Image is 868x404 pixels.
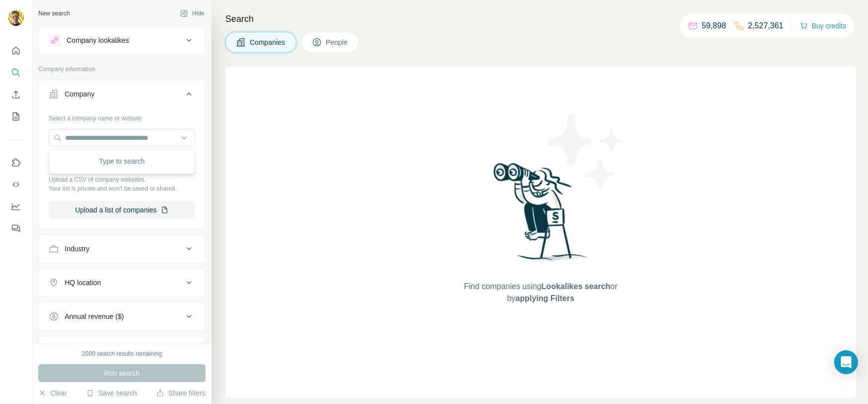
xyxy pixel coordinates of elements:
button: Save search [86,388,137,398]
div: 2000 search results remaining [82,349,162,358]
button: My lists [8,107,24,125]
button: Search [8,64,24,82]
button: Feedback [8,219,24,237]
h4: Search [225,12,856,26]
p: 59,898 [702,20,726,32]
div: HQ location [65,278,101,288]
span: Lookalikes search [541,282,610,291]
div: Company lookalikes [67,35,129,45]
div: Open Intercom Messenger [834,350,858,374]
img: Surfe Illustration - Woman searching with binoculars [489,160,592,271]
button: Employees (size) [39,338,205,362]
div: New search [38,9,70,18]
button: Company [39,82,205,110]
div: Type to search [51,151,193,171]
div: Select a company name or website [49,110,195,123]
button: Buy credits [800,19,846,33]
button: Use Surfe on LinkedIn [8,154,24,172]
button: Hide [173,6,211,21]
button: Use Surfe API [8,176,24,194]
button: Quick start [8,42,24,60]
p: Upload a CSV of company websites. [49,175,195,184]
p: Company information [38,65,205,74]
button: Dashboard [8,198,24,215]
button: Industry [39,237,205,261]
span: Companies [250,37,286,47]
button: Share filters [156,388,205,398]
img: Surfe Illustration - Stars [541,106,630,196]
p: Your list is private and won't be saved or shared. [49,184,195,193]
button: Annual revenue ($) [39,304,205,328]
div: Annual revenue ($) [65,311,124,321]
img: Avatar [8,10,24,26]
button: Clear [38,388,67,398]
button: Company lookalikes [39,28,205,52]
button: HQ location [39,271,205,295]
p: 2,527,361 [748,20,783,32]
span: Find companies using or by [461,281,620,304]
div: Company [65,89,95,99]
div: Industry [65,244,90,254]
span: applying Filters [515,294,574,303]
button: Enrich CSV [8,86,24,103]
button: Upload a list of companies [49,201,195,219]
span: People [326,37,349,47]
